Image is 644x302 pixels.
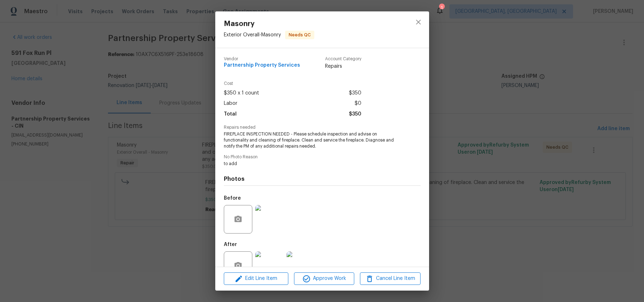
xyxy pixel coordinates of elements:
h5: Before [224,196,241,201]
span: Cancel Line Item [362,274,418,283]
span: $0 [355,98,361,109]
span: Cost [224,81,361,86]
button: Cancel Line Item [360,272,420,285]
span: Account Category [325,57,361,61]
span: Repairs [325,63,361,70]
span: Vendor [224,57,300,61]
button: Edit Line Item [224,272,288,285]
span: Needs QC [286,31,314,39]
span: $350 [349,88,361,98]
span: Approve Work [296,274,352,283]
span: to add [224,161,401,167]
h5: After [224,242,237,247]
span: $350 [349,109,361,119]
span: Labor [224,98,237,109]
button: close [410,14,427,31]
span: FIREPLACE INSPECTION NEEDED - Please schedule inspection and advise on functionality and cleaning... [224,131,401,149]
span: Edit Line Item [226,274,286,283]
span: Exterior Overall - Masonry [224,32,281,37]
button: Approve Work [294,272,354,285]
span: Partnership Property Services [224,63,300,68]
span: Total [224,109,237,119]
div: 1 [439,4,444,11]
span: $350 x 1 count [224,88,259,98]
span: Repairs needed [224,125,421,130]
h4: Photos [224,175,421,183]
span: Masonry [224,20,314,28]
span: No Photo Reason [224,155,421,159]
